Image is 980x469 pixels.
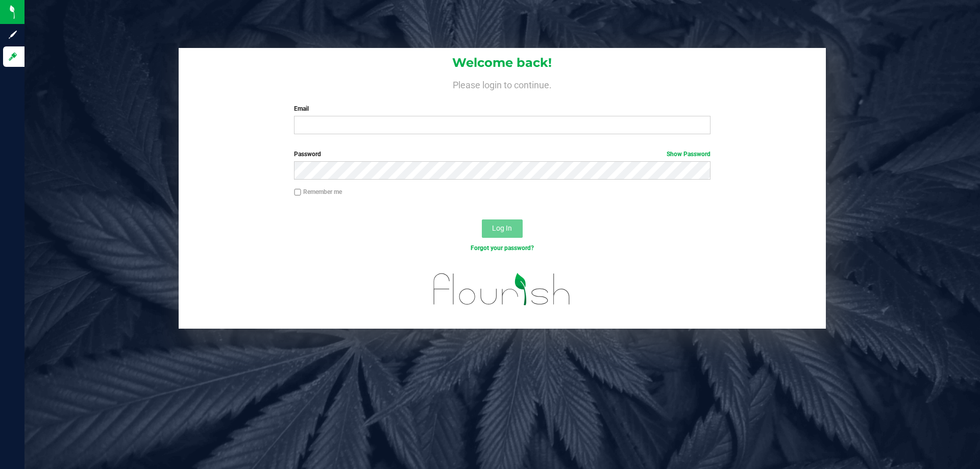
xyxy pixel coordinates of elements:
[471,244,534,252] a: Forgot your password?
[294,187,342,196] label: Remember me
[8,52,18,62] inline-svg: Log in
[8,30,18,40] inline-svg: Sign up
[421,263,583,315] img: flourish_logo.svg
[667,151,710,158] a: Show Password
[482,219,523,238] button: Log In
[492,224,512,232] span: Log In
[294,151,321,158] span: Password
[294,104,710,113] label: Email
[294,189,301,196] input: Remember me
[179,56,826,69] h1: Welcome back!
[179,78,826,90] h4: Please login to continue.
